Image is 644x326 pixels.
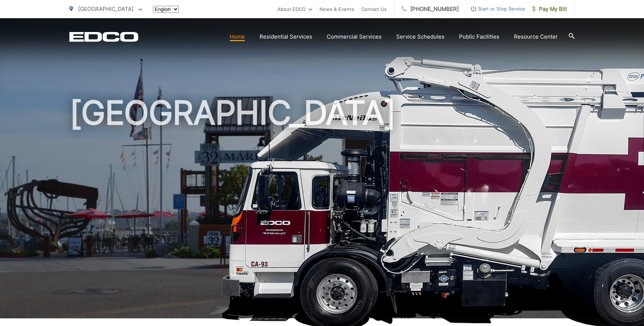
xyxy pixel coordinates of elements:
a: Resource Center [514,32,558,41]
a: EDCD logo. Return to the homepage. [69,32,138,42]
a: Contact Us [361,5,387,13]
a: Residential Services [259,32,312,41]
h1: [GEOGRAPHIC_DATA] [69,95,575,325]
span: [GEOGRAPHIC_DATA] [78,5,133,12]
select: Select a language [153,6,179,13]
a: Service Schedules [396,32,444,41]
a: News & Events [319,5,354,13]
a: Home [230,32,245,41]
a: Commercial Services [327,32,382,41]
a: Public Facilities [459,32,499,41]
span: Pay My Bill [532,5,567,13]
a: About EDCO [277,5,312,13]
